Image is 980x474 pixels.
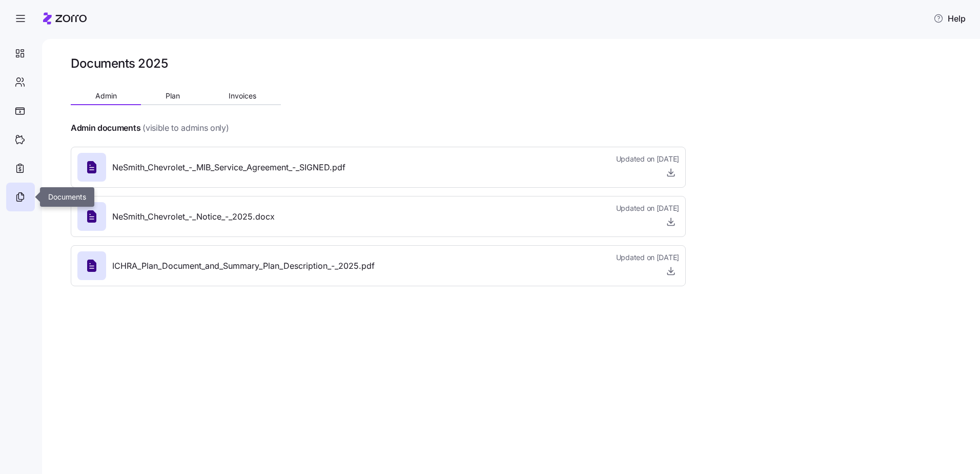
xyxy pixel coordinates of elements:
span: Updated on [DATE] [616,154,679,164]
span: NeSmith_Chevrolet_-_Notice_-_2025.docx [112,210,275,223]
h1: Documents 2025 [71,55,168,71]
span: Updated on [DATE] [616,203,679,213]
span: ICHRA_Plan_Document_and_Summary_Plan_Description_-_2025.pdf [112,260,375,272]
span: Admin [95,92,117,100]
span: Invoices [229,92,256,100]
span: Help [933,12,966,25]
span: NeSmith_Chevrolet_-_MIB_Service_Agreement_-_SIGNED.pdf [112,161,345,174]
h4: Admin documents [71,122,140,134]
span: Plan [166,92,180,100]
span: (visible to admins only) [142,122,229,134]
span: Updated on [DATE] [616,252,679,263]
button: Help [925,8,974,29]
